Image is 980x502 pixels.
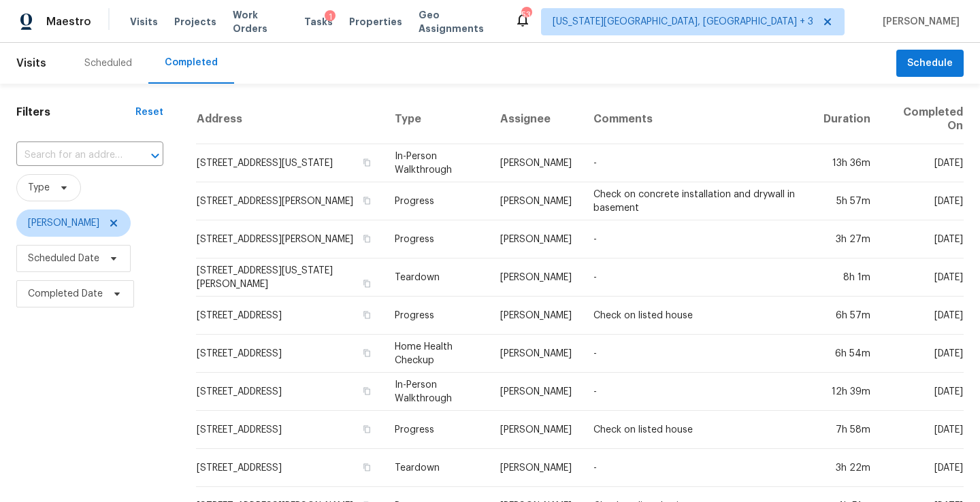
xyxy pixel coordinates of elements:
[583,258,813,297] td: -
[384,449,489,487] td: Teardown
[896,50,964,78] button: Schedule
[813,335,881,373] td: 6h 54m
[196,182,384,220] td: [STREET_ADDRESS][PERSON_NAME]
[349,15,402,29] span: Properties
[384,258,489,297] td: Teardown
[489,95,583,144] th: Assignee
[384,297,489,335] td: Progress
[28,216,99,230] span: [PERSON_NAME]
[384,335,489,373] td: Home Health Checkup
[881,95,964,144] th: Completed On
[304,17,333,27] span: Tasks
[553,15,813,29] span: [US_STATE][GEOGRAPHIC_DATA], [GEOGRAPHIC_DATA] + 3
[813,144,881,182] td: 13h 36m
[813,220,881,258] td: 3h 27m
[489,220,583,258] td: [PERSON_NAME]
[16,48,46,78] span: Visits
[881,182,964,220] td: [DATE]
[196,144,384,182] td: [STREET_ADDRESS][US_STATE]
[174,15,216,29] span: Projects
[325,10,336,24] div: 1
[583,297,813,335] td: Check on listed house
[813,449,881,487] td: 3h 22m
[16,145,125,166] input: Search for an address...
[881,144,964,182] td: [DATE]
[384,95,489,144] th: Type
[196,449,384,487] td: [STREET_ADDRESS]
[361,423,373,435] button: Copy Address
[196,258,384,297] td: [STREET_ADDRESS][US_STATE][PERSON_NAME]
[489,373,583,411] td: [PERSON_NAME]
[233,8,289,35] span: Work Orders
[196,220,384,258] td: [STREET_ADDRESS][PERSON_NAME]
[361,385,373,397] button: Copy Address
[361,278,373,290] button: Copy Address
[813,182,881,220] td: 5h 57m
[489,182,583,220] td: [PERSON_NAME]
[384,373,489,411] td: In-Person Walkthrough
[813,95,881,144] th: Duration
[135,105,163,119] div: Reset
[361,347,373,359] button: Copy Address
[146,146,165,165] button: Open
[361,309,373,321] button: Copy Address
[583,335,813,373] td: -
[813,373,881,411] td: 12h 39m
[813,258,881,297] td: 8h 1m
[583,411,813,449] td: Check on listed house
[384,220,489,258] td: Progress
[583,373,813,411] td: -
[583,220,813,258] td: -
[489,449,583,487] td: [PERSON_NAME]
[196,95,384,144] th: Address
[881,411,964,449] td: [DATE]
[881,297,964,335] td: [DATE]
[46,15,91,29] span: Maestro
[521,8,531,22] div: 53
[361,195,373,207] button: Copy Address
[361,156,373,169] button: Copy Address
[489,258,583,297] td: [PERSON_NAME]
[583,95,813,144] th: Comments
[84,56,132,70] div: Scheduled
[881,220,964,258] td: [DATE]
[28,287,103,301] span: Completed Date
[196,297,384,335] td: [STREET_ADDRESS]
[489,297,583,335] td: [PERSON_NAME]
[583,449,813,487] td: -
[384,411,489,449] td: Progress
[196,411,384,449] td: [STREET_ADDRESS]
[881,258,964,297] td: [DATE]
[384,144,489,182] td: In-Person Walkthrough
[28,181,50,195] span: Type
[583,144,813,182] td: -
[28,252,99,265] span: Scheduled Date
[881,373,964,411] td: [DATE]
[165,56,218,69] div: Completed
[361,461,373,473] button: Copy Address
[813,411,881,449] td: 7h 58m
[130,15,158,29] span: Visits
[419,8,498,35] span: Geo Assignments
[196,335,384,373] td: [STREET_ADDRESS]
[881,335,964,373] td: [DATE]
[489,411,583,449] td: [PERSON_NAME]
[196,373,384,411] td: [STREET_ADDRESS]
[907,55,953,72] span: Schedule
[384,182,489,220] td: Progress
[489,144,583,182] td: [PERSON_NAME]
[16,105,135,119] h1: Filters
[813,297,881,335] td: 6h 57m
[489,335,583,373] td: [PERSON_NAME]
[583,182,813,220] td: Check on concrete installation and drywall in basement
[877,15,960,29] span: [PERSON_NAME]
[881,449,964,487] td: [DATE]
